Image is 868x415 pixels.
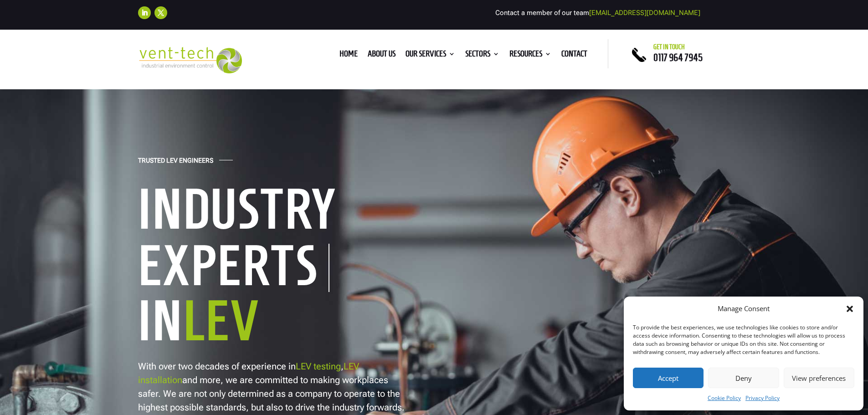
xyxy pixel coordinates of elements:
h1: Experts [138,244,329,292]
a: 0117 964 7945 [653,52,703,63]
p: With over two decades of experience in , and more, we are committed to making workplaces safer. W... [138,359,407,414]
a: Follow on X [154,6,167,19]
a: Resources [509,51,551,61]
a: Follow on LinkedIn [138,6,151,19]
button: Accept [633,368,704,388]
img: 2023-09-27T08_35_16.549ZVENT-TECH---Clear-background [138,47,242,74]
div: To provide the best experiences, we use technologies like cookies to store and/or access device i... [633,323,853,356]
button: View preferences [784,368,854,388]
a: [EMAIL_ADDRESS][DOMAIN_NAME] [589,9,700,17]
a: Contact [561,51,587,61]
a: Home [339,51,358,61]
a: Sectors [465,51,499,61]
h1: In [138,292,421,354]
span: Contact a member of our team [495,9,700,17]
div: Close dialog [845,304,854,313]
a: Cookie Policy [708,393,741,404]
a: About us [368,51,395,61]
div: Manage Consent [718,303,770,314]
span: Get in touch [653,43,685,51]
h1: Industry [138,180,421,242]
a: LEV testing [296,361,341,372]
button: Deny [708,368,779,388]
h4: Trusted LEV Engineers [138,157,213,169]
span: LEV [183,291,260,350]
a: Our Services [406,51,455,61]
a: Privacy Policy [745,393,780,404]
